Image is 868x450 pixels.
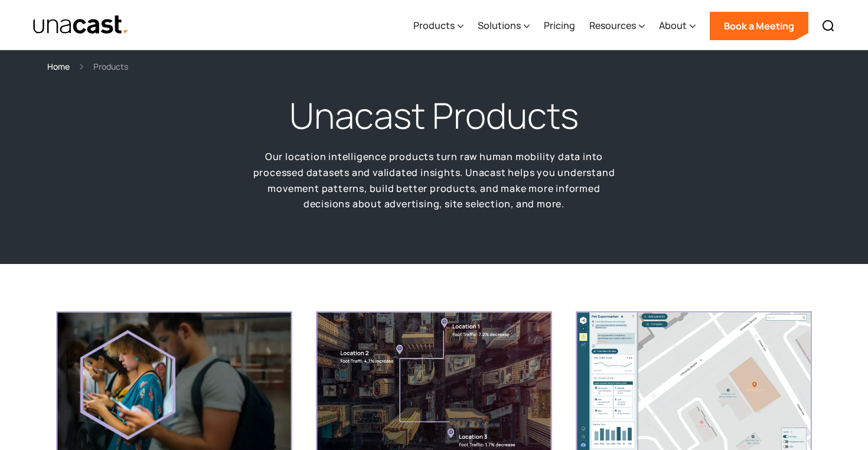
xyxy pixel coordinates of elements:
[589,2,645,50] div: Resources
[659,2,696,50] div: About
[32,15,129,35] a: home
[478,18,521,32] div: Solutions
[251,149,617,212] p: Our location intelligence products turn raw human mobility data into processed datasets and valid...
[93,60,128,73] div: Products
[413,2,464,50] div: Products
[289,92,579,139] h1: Unacast Products
[478,2,530,50] div: Solutions
[413,18,455,32] div: Products
[32,15,129,35] img: Unacast text logo
[544,2,575,50] a: Pricing
[821,19,836,33] img: Search icon
[710,12,808,40] a: Book a Meeting
[589,18,636,32] div: Resources
[47,60,70,73] a: Home
[659,18,687,32] div: About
